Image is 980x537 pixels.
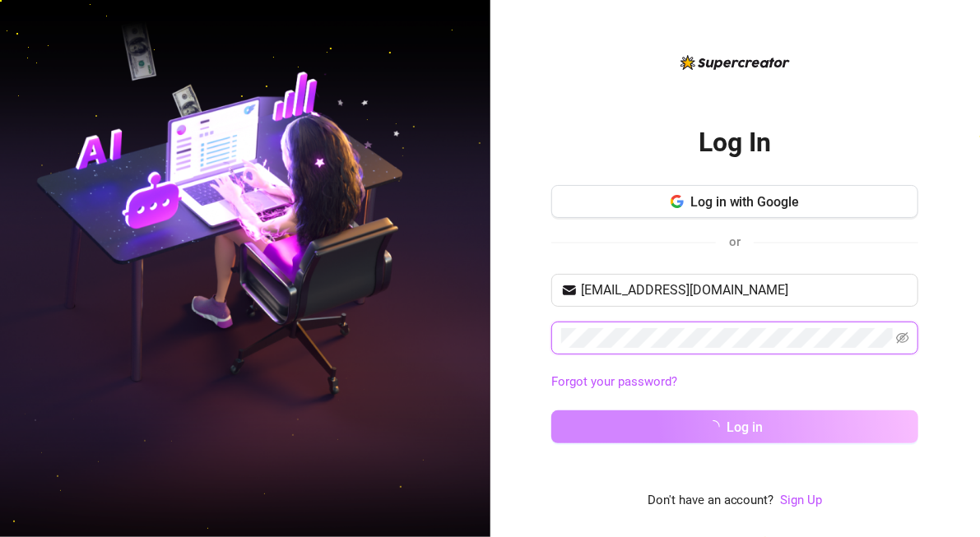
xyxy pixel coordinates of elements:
[707,420,720,433] span: loading
[727,419,763,435] span: Log in
[781,491,823,511] a: Sign Up
[551,374,677,389] a: Forgot your password?
[551,185,918,218] button: Log in with Google
[896,331,909,345] span: eye-invisible
[581,280,908,300] input: Your email
[680,55,790,70] img: logo-BBDzfeDw.svg
[551,373,918,392] a: Forgot your password?
[781,493,823,507] a: Sign Up
[551,410,918,443] button: Log in
[690,194,800,210] span: Log in with Google
[648,491,774,511] span: Don't have an account?
[729,234,741,249] span: or
[699,126,771,160] h2: Log In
